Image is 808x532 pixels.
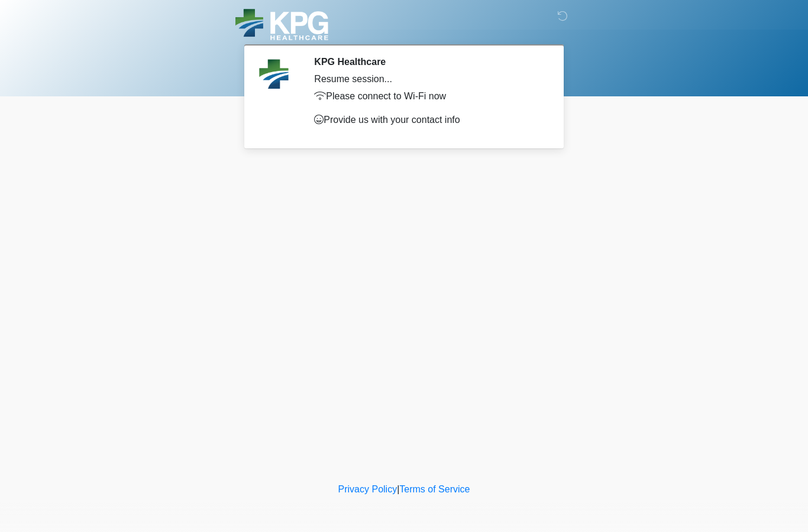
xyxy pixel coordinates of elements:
[314,56,543,67] h2: KPG Healthcare
[399,484,470,494] a: Terms of Service
[314,72,543,86] div: Resume session...
[256,56,292,92] img: Agent Avatar
[314,113,543,127] p: Provide us with your contact info
[235,9,328,40] img: KPG Healthcare Logo
[314,89,543,103] p: Please connect to Wi-Fi now
[338,484,397,494] a: Privacy Policy
[397,484,399,494] a: |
